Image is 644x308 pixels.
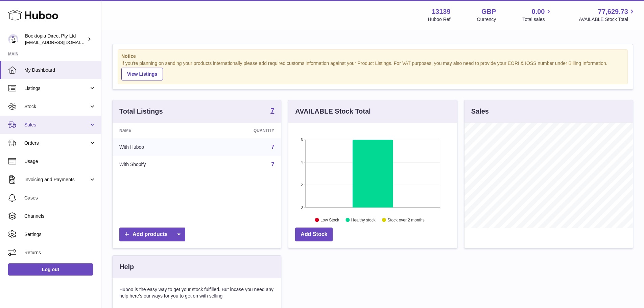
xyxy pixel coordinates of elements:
text: Low Stock [320,217,339,222]
span: Orders [24,140,89,146]
span: 77,629.73 [598,7,628,16]
h3: Help [119,262,134,271]
span: Listings [24,85,89,92]
span: Usage [24,158,96,165]
text: 6 [301,138,303,142]
a: 7 [271,144,274,150]
th: Name [113,123,204,138]
div: Huboo Ref [428,16,451,23]
strong: GBP [481,7,496,16]
text: Healthy stock [351,217,376,222]
a: 7 [270,107,274,115]
text: 0 [301,205,303,209]
span: Channels [24,213,96,219]
div: If you're planning on sending your products internationally please add required customs informati... [121,60,624,80]
strong: Notice [121,53,624,60]
div: Currency [477,16,496,23]
strong: 7 [270,107,274,114]
a: Log out [8,263,93,276]
span: Sales [24,122,89,128]
span: AVAILABLE Stock Total [579,16,636,23]
a: View Listings [121,68,163,80]
h3: Total Listings [119,107,163,116]
text: 4 [301,160,303,164]
text: Stock over 2 months [388,217,425,222]
img: clientservices@ourserviceworks.com [8,34,18,44]
h3: Sales [471,107,489,116]
span: Stock [24,103,89,110]
span: Settings [24,231,96,238]
div: Booktopia Direct Pty Ltd [25,33,86,46]
p: Huboo is the easy way to get your stock fulfilled. But incase you need any help here's our ways f... [119,286,274,299]
span: Cases [24,195,96,201]
th: Quantity [204,123,281,138]
td: With Huboo [113,138,204,156]
span: Returns [24,250,96,256]
a: 77,629.73 AVAILABLE Stock Total [579,7,636,23]
a: Add Stock [295,228,333,241]
strong: 13139 [432,7,451,16]
span: [EMAIL_ADDRESS][DOMAIN_NAME] [25,40,99,45]
span: 0.00 [532,7,545,16]
a: 0.00 Total sales [522,7,552,23]
a: Add products [119,228,185,241]
a: 7 [271,162,274,167]
td: With Shopify [113,156,204,173]
span: Invoicing and Payments [24,176,89,183]
span: My Dashboard [24,67,96,73]
h3: AVAILABLE Stock Total [295,107,371,116]
text: 2 [301,183,303,187]
span: Total sales [522,16,552,23]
